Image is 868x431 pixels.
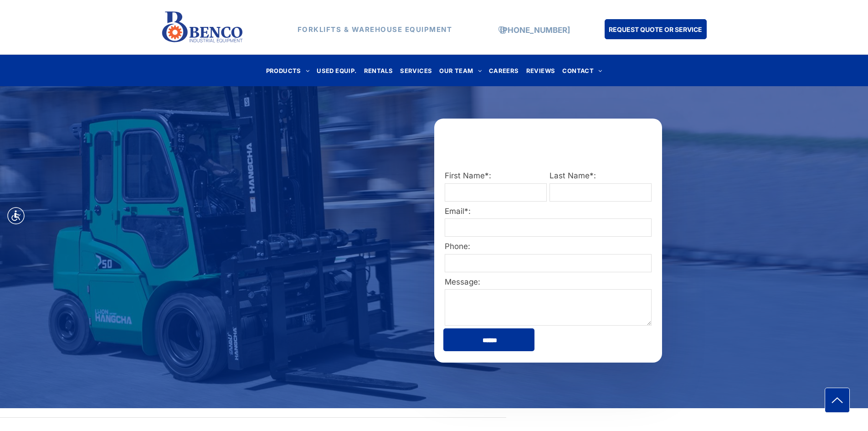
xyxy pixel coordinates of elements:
[523,64,559,77] a: REVIEWS
[605,19,707,39] a: REQUEST QUOTE OR SERVICE
[445,170,547,182] label: First Name*:
[262,64,313,77] a: PRODUCTS
[396,64,436,77] a: SERVICES
[559,64,606,77] a: CONTACT
[550,170,652,182] label: Last Name*:
[500,26,570,35] a: [PHONE_NUMBER]
[298,25,452,34] strong: FORKLIFTS & WAREHOUSE EQUIPMENT
[360,64,397,77] a: RENTALS
[609,21,702,38] span: REQUEST QUOTE OR SERVICE
[485,64,523,77] a: CAREERS
[445,276,652,288] label: Message:
[313,64,360,77] a: USED EQUIP.
[445,206,652,218] label: Email*:
[436,64,485,77] a: OUR TEAM
[445,241,652,253] label: Phone:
